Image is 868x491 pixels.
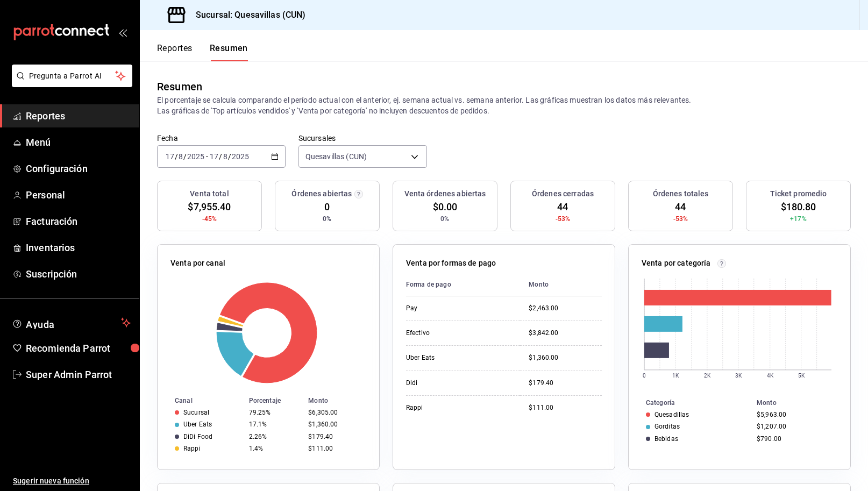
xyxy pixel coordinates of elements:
input: ---- [231,152,250,161]
span: 44 [557,200,568,214]
button: Resumen [210,43,248,61]
input: -- [178,152,183,161]
th: Porcentaje [245,395,304,407]
div: 1.4% [249,445,300,452]
div: $790.00 [757,435,833,443]
span: Personal [26,188,131,202]
span: Reportes [26,109,131,123]
div: $179.40 [308,433,362,440]
span: Ayuda [26,316,117,329]
span: $180.80 [781,200,816,214]
th: Monto [752,397,850,409]
div: $1,360.00 [529,353,602,362]
h3: Venta total [190,188,229,200]
text: 3K [735,373,742,379]
span: / [219,152,222,161]
div: Bebidas [654,435,678,443]
div: Gorditas [654,423,680,430]
span: - [206,152,208,161]
p: Venta por categoría [642,258,711,269]
div: Resumen [157,79,202,95]
span: $0.00 [433,200,458,214]
span: $7,955.40 [188,200,231,214]
th: Forma de pago [406,273,520,296]
div: DiDi Food [183,433,212,440]
span: 0% [323,214,331,224]
div: $1,207.00 [757,423,833,430]
span: Pregunta a Parrot AI [29,70,116,82]
span: Recomienda Parrot [26,341,131,355]
span: Quesavillas (CUN) [305,151,367,162]
div: navigation tabs [157,43,248,61]
a: Pregunta a Parrot AI [8,78,132,89]
p: El porcentaje se calcula comparando el período actual con el anterior, ej. semana actual vs. sema... [157,95,851,116]
span: 0% [440,214,449,224]
div: $179.40 [529,379,602,388]
div: 17.1% [249,421,300,428]
p: Venta por formas de pago [406,258,496,269]
h3: Órdenes cerradas [532,188,594,200]
h3: Venta órdenes abiertas [404,188,486,200]
h3: Ticket promedio [770,188,827,200]
span: Sugerir nueva función [13,475,131,487]
input: -- [165,152,175,161]
div: Pay [406,304,511,313]
div: $2,463.00 [529,304,602,313]
div: $111.00 [529,403,602,412]
input: ---- [187,152,205,161]
div: $111.00 [308,445,362,452]
span: -53% [673,214,688,224]
h3: Sucursal: Quesavillas (CUN) [187,9,306,22]
label: Fecha [157,134,286,142]
div: Sucursal [183,409,209,416]
label: Sucursales [298,134,427,142]
div: 79.25% [249,409,300,416]
div: Rappi [406,403,511,412]
span: 44 [675,200,686,214]
span: Super Admin Parrot [26,367,131,382]
div: 2.26% [249,433,300,440]
div: $1,360.00 [308,421,362,428]
text: 2K [704,373,711,379]
div: Rappi [183,445,201,452]
span: +17% [790,214,807,224]
text: 4K [767,373,774,379]
text: 0 [643,373,646,379]
button: Reportes [157,43,193,61]
text: 1K [672,373,679,379]
input: -- [223,152,228,161]
span: Menú [26,135,131,150]
span: / [183,152,187,161]
span: / [175,152,178,161]
span: -53% [556,214,571,224]
div: $5,963.00 [757,411,833,418]
button: open_drawer_menu [118,28,127,37]
div: Didi [406,379,511,388]
div: Quesadillas [654,411,689,418]
p: Venta por canal [170,258,225,269]
input: -- [209,152,219,161]
span: Facturación [26,214,131,229]
text: 5K [798,373,805,379]
div: Uber Eats [183,421,212,428]
button: Pregunta a Parrot AI [12,65,132,87]
div: Uber Eats [406,353,511,362]
h3: Órdenes abiertas [291,188,352,200]
span: -45% [202,214,217,224]
th: Monto [304,395,379,407]
h3: Órdenes totales [653,188,709,200]
div: $6,305.00 [308,409,362,416]
div: Efectivo [406,329,511,338]
span: Configuración [26,161,131,176]
div: $3,842.00 [529,329,602,338]
span: Inventarios [26,240,131,255]
span: / [228,152,231,161]
th: Canal [158,395,245,407]
th: Monto [520,273,602,296]
span: Suscripción [26,267,131,281]
th: Categoría [629,397,752,409]
span: 0 [324,200,330,214]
